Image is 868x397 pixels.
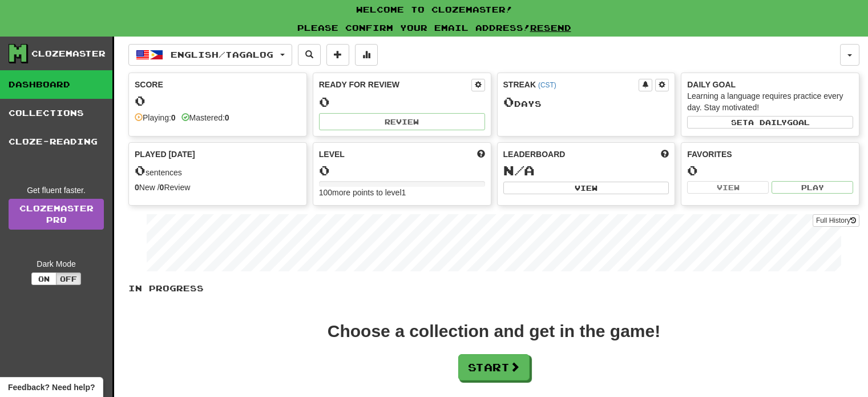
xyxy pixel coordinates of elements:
span: 0 [135,162,146,178]
div: Choose a collection and get in the game! [328,323,660,340]
span: This week in points, UTC [661,149,669,160]
strong: 0 [135,183,139,192]
span: 0 [503,94,514,110]
div: 100 more points to level 1 [319,187,485,198]
div: New / Review [135,182,301,193]
a: ClozemasterPro [9,199,104,230]
span: Open feedback widget [8,382,95,393]
div: 0 [319,163,485,178]
button: Add sentence to collection [326,44,349,66]
button: Full History [813,214,859,227]
button: Play [772,181,853,194]
span: English / Tagalog [171,50,273,59]
button: English/Tagalog [128,44,292,66]
p: In Progress [128,283,859,294]
strong: 0 [225,113,229,122]
span: Played [DATE] [135,149,195,160]
strong: 0 [160,183,164,192]
a: (CST) [538,81,556,89]
div: Playing: [135,112,176,123]
div: sentences [135,163,301,178]
div: Score [135,79,301,90]
div: 0 [135,94,301,108]
div: Learning a language requires practice every day. Stay motivated! [687,90,853,113]
span: Score more points to level up [477,149,485,160]
button: View [687,181,769,194]
button: Review [319,113,485,130]
button: More stats [355,44,378,66]
button: On [31,272,56,285]
strong: 0 [171,113,176,122]
div: Mastered: [181,112,229,123]
div: 0 [319,95,485,109]
button: Start [458,354,530,380]
div: Daily Goal [687,79,853,90]
button: Search sentences [298,44,321,66]
span: a daily [748,118,787,126]
button: View [503,182,669,194]
div: Dark Mode [9,258,104,270]
span: Level [319,149,345,160]
div: Streak [503,79,639,90]
div: Ready for Review [319,79,471,90]
span: Leaderboard [503,149,566,160]
span: N/A [503,162,535,178]
div: 0 [687,163,853,178]
div: Get fluent faster. [9,185,104,196]
button: Seta dailygoal [687,116,853,129]
div: Clozemaster [31,48,106,59]
button: Off [56,272,81,285]
div: Day s [503,95,669,110]
div: Favorites [687,149,853,160]
a: Resend [530,23,571,33]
